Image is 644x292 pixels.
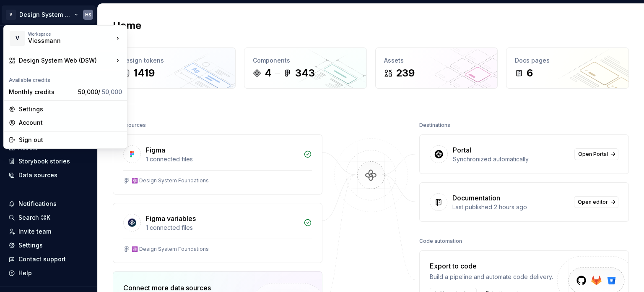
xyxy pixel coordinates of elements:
[28,32,114,37] div: Workspace
[28,37,99,45] div: Viessmann
[19,56,114,65] div: Design System Web (DSW)
[9,88,75,96] div: Monthly credits
[19,136,122,144] div: Sign out
[78,88,122,95] span: 50,000 /
[10,31,25,46] div: V
[19,105,122,113] div: Settings
[102,88,122,95] span: 50,000
[19,118,122,127] div: Account
[5,72,125,85] div: Available credits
